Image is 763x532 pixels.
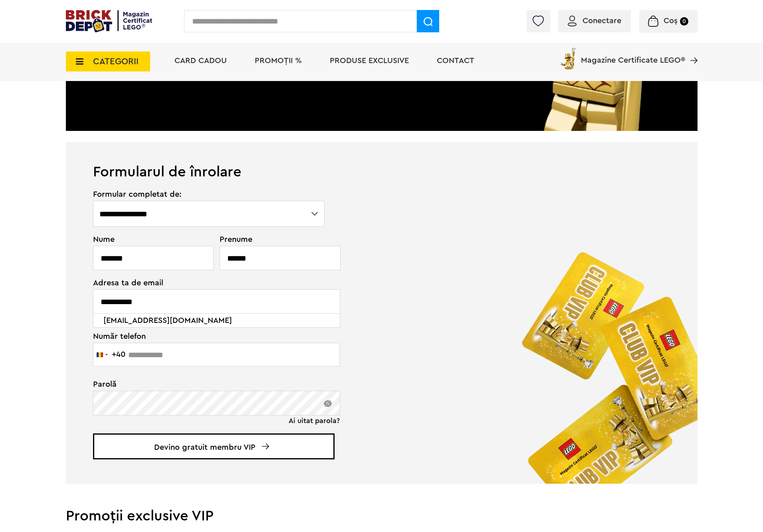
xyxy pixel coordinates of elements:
[680,17,688,26] small: 0
[330,57,409,65] a: Produse exclusive
[93,433,335,459] span: Devino gratuit membru VIP
[664,17,678,25] span: Coș
[66,142,698,179] h1: Formularul de înrolare
[174,57,227,65] a: Card Cadou
[262,443,269,449] img: Arrow%20-%20Down.svg
[509,239,698,484] img: vip_page_image
[685,46,698,54] a: Magazine Certificate LEGO®
[289,417,340,425] a: Ai uitat parola?
[112,350,125,358] div: +40
[93,343,125,366] button: Selected country
[93,279,326,287] span: Adresa ta de email
[93,190,326,198] span: Formular completat de:
[66,509,698,523] h2: Promoții exclusive VIP
[568,17,621,25] a: Conectare
[220,235,326,243] span: Prenume
[581,46,685,64] span: Magazine Certificate LEGO®
[93,322,326,340] span: Număr telefon
[255,57,302,65] a: PROMOȚII %
[101,314,333,327] li: [EMAIL_ADDRESS][DOMAIN_NAME]
[437,57,474,65] a: Contact
[583,17,621,25] span: Conectare
[93,57,139,66] span: CATEGORII
[93,380,326,388] span: Parolă
[93,235,210,243] span: Nume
